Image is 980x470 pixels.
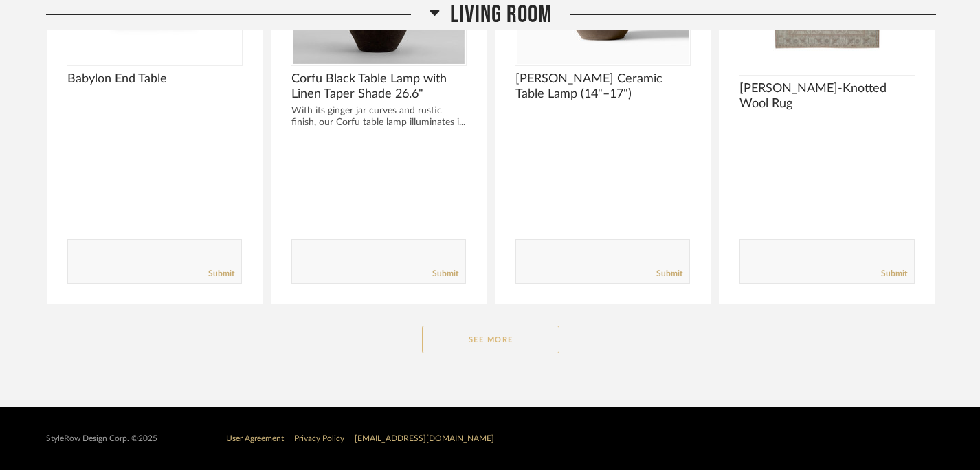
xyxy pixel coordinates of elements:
[226,434,284,443] a: User Agreement
[208,268,234,280] a: Submit
[881,268,907,280] a: Submit
[291,71,466,102] span: Corfu Black Table Lamp with Linen Taper Shade 26.6"
[46,434,157,444] div: StyleRow Design Corp. ©2025
[291,105,466,128] div: With its ginger jar curves and rustic finish, our Corfu table lamp illuminates i...
[432,268,458,280] a: Submit
[355,434,494,443] a: [EMAIL_ADDRESS][DOMAIN_NAME]
[422,326,559,353] button: See More
[656,268,682,280] a: Submit
[515,71,690,102] span: [PERSON_NAME] Ceramic Table Lamp (14"–17")
[67,71,242,87] span: Babylon End Table
[739,81,914,111] span: [PERSON_NAME]-Knotted Wool Rug
[294,434,344,443] a: Privacy Policy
